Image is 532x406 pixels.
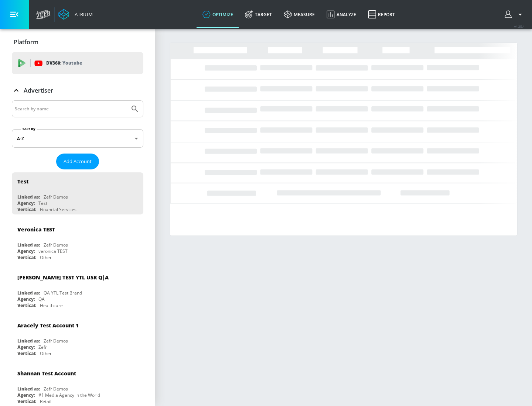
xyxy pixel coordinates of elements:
[17,296,35,302] div: Agency:
[17,398,36,405] div: Vertical:
[38,392,100,398] div: #1 Media Agency in the World
[15,104,127,114] input: Search by name
[17,290,40,296] div: Linked as:
[38,344,47,350] div: Zefr
[514,24,525,28] span: v 4.25.4
[38,248,68,254] div: veronica TEST
[17,392,35,398] div: Agency:
[12,316,143,358] div: Aracely Test Account 1Linked as:Zefr DemosAgency:ZefrVertical:Other
[17,370,76,377] div: Shannan Test Account
[197,1,239,28] a: optimize
[12,172,143,214] div: TestLinked as:Zefr DemosAgency:TestVertical:Financial Services
[14,38,38,46] p: Platform
[12,220,143,262] div: Veronica TESTLinked as:Zefr DemosAgency:veronica TESTVertical:Other
[40,254,52,261] div: Other
[17,226,55,233] div: Veronica TEST
[21,127,37,131] label: Sort By
[12,268,143,310] div: [PERSON_NAME] TEST YTL USR Q|ALinked as:QA YTL Test BrandAgency:QAVertical:Healthcare
[56,154,99,169] button: Add Account
[12,80,143,101] div: Advertiser
[17,302,36,309] div: Vertical:
[362,1,401,28] a: Report
[44,194,68,200] div: Zefr Demos
[40,206,76,213] div: Financial Services
[17,274,109,281] div: [PERSON_NAME] TEST YTL USR Q|A
[17,206,36,213] div: Vertical:
[38,296,45,302] div: QA
[40,302,63,309] div: Healthcare
[17,386,40,392] div: Linked as:
[321,1,362,28] a: Analyze
[17,200,35,206] div: Agency:
[40,398,51,405] div: Retail
[17,242,40,248] div: Linked as:
[24,86,53,94] p: Advertiser
[44,290,82,296] div: QA YTL Test Brand
[40,350,52,357] div: Other
[12,32,143,52] div: Platform
[12,129,143,148] div: A-Z
[58,9,93,20] a: Atrium
[72,11,93,18] div: Atrium
[17,344,35,350] div: Agency:
[64,157,92,166] span: Add Account
[17,178,28,185] div: Test
[38,200,47,206] div: Test
[17,194,40,200] div: Linked as:
[17,248,35,254] div: Agency:
[44,242,68,248] div: Zefr Demos
[62,59,82,67] p: Youtube
[44,386,68,392] div: Zefr Demos
[17,338,40,344] div: Linked as:
[17,350,36,357] div: Vertical:
[239,1,278,28] a: Target
[46,59,82,67] p: DV360:
[44,338,68,344] div: Zefr Demos
[12,52,143,74] div: DV360: Youtube
[278,1,321,28] a: measure
[17,254,36,261] div: Vertical:
[17,322,79,329] div: Aracely Test Account 1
